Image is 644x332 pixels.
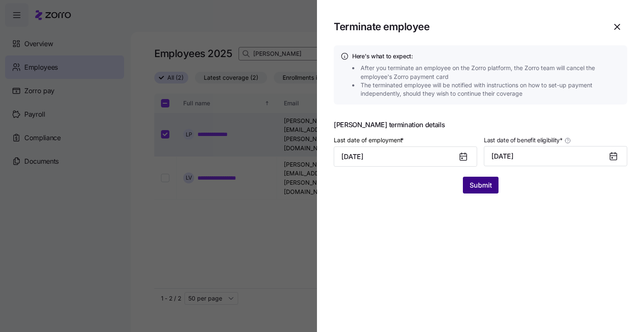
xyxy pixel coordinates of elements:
[361,64,623,81] span: After you terminate an employee on the Zorro platform, the Zorro team will cancel the employee's ...
[352,52,621,60] h4: Here's what to expect:
[334,136,405,145] label: Last date of employment
[334,121,627,128] span: [PERSON_NAME] termination details
[470,180,492,190] span: Submit
[361,81,623,98] span: The terminated employee will be notified with instructions on how to set-up payment independently...
[484,136,563,144] span: Last date of benefit eligibility *
[463,177,499,193] button: Submit
[484,146,627,166] button: [DATE]
[334,20,600,33] h1: Terminate employee
[334,146,477,167] input: MM/DD/YYYY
